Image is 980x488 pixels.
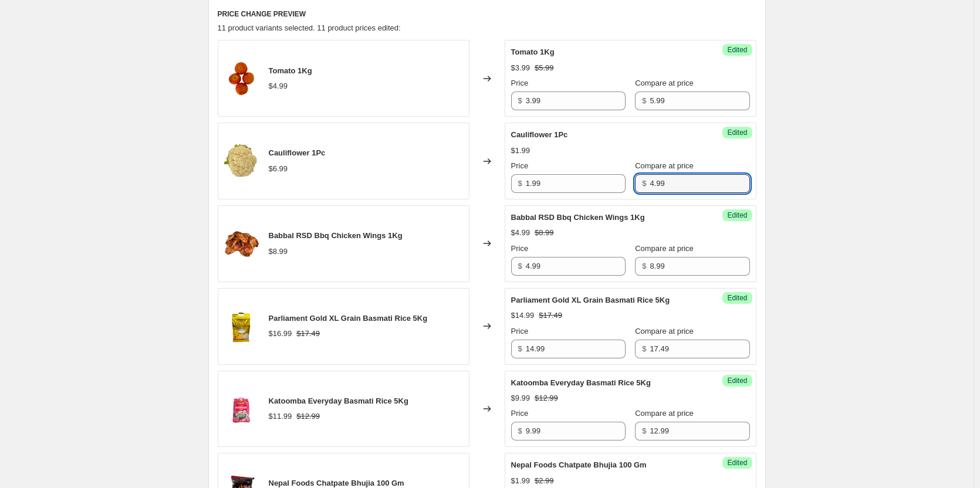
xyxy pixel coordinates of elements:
span: Edited [727,293,747,303]
span: $ [518,344,522,353]
span: Edited [727,211,747,220]
span: Edited [727,128,747,137]
img: IMG_2045_80x.heic [224,309,259,344]
span: Compare at price [635,161,694,170]
span: Price [511,409,529,418]
span: Babbal RSD Bbq Chicken Wings 1Kg [511,213,645,222]
span: Nepal Foods Chatpate Bhujia 100 Gm [511,460,647,469]
span: Parliament Gold XL Grain Basmati Rice 5Kg [269,314,428,323]
span: $ [642,262,646,270]
span: Parliament Gold XL Grain Basmati Rice 5Kg [511,296,670,304]
span: Tomato 1Kg [511,48,555,56]
strike: $17.49 [296,328,320,340]
span: $ [642,179,646,188]
span: Edited [727,458,747,467]
div: $14.99 [511,310,535,321]
span: Price [511,327,529,335]
span: Katoomba Everyday Basmati Rice 5Kg [269,396,408,405]
h6: PRICE CHANGE PREVIEW [218,9,756,19]
span: $ [642,426,646,435]
span: Katoomba Everyday Basmati Rice 5Kg [511,378,651,387]
strike: $12.99 [296,411,320,422]
span: Tomato 1Kg [269,66,312,75]
div: $11.99 [269,411,292,422]
img: unnamed_80x.jpg [224,391,259,426]
div: $4.99 [511,227,530,239]
div: $6.99 [269,163,288,175]
strike: $17.49 [539,310,562,321]
div: $1.99 [511,145,530,157]
span: 11 product variants selected. 11 product prices edited: [218,23,401,32]
span: $ [518,179,522,188]
span: Price [511,79,529,87]
span: Edited [727,376,747,385]
div: $16.99 [269,328,292,340]
span: Edited [727,45,747,55]
span: Cauliflower 1Pc [511,130,568,139]
strike: $5.99 [535,62,554,74]
span: Nepal Foods Chatpate Bhujia 100 Gm [269,479,404,487]
img: IMG_3539_80x.jpg [224,226,259,261]
div: $9.99 [511,392,530,404]
span: $ [518,96,522,105]
span: $ [642,96,646,105]
div: $8.99 [269,246,288,257]
span: Compare at price [635,79,694,87]
div: $4.99 [269,80,288,92]
span: Cauliflower 1Pc [269,148,326,157]
span: $ [518,262,522,270]
span: Compare at price [635,244,694,253]
div: $1.99 [511,475,530,487]
div: $3.99 [511,62,530,74]
span: $ [518,426,522,435]
span: Price [511,244,529,253]
span: $ [642,344,646,353]
strike: $2.99 [535,475,554,487]
span: Compare at price [635,409,694,418]
span: Compare at price [635,327,694,335]
strike: $8.99 [535,227,554,239]
img: Cauliflower1Pc_80x.jpg [224,144,259,179]
span: Price [511,161,529,170]
span: Babbal RSD Bbq Chicken Wings 1Kg [269,231,403,240]
img: Tomato1Kg_80x.jpg [224,61,259,96]
strike: $12.99 [535,392,558,404]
